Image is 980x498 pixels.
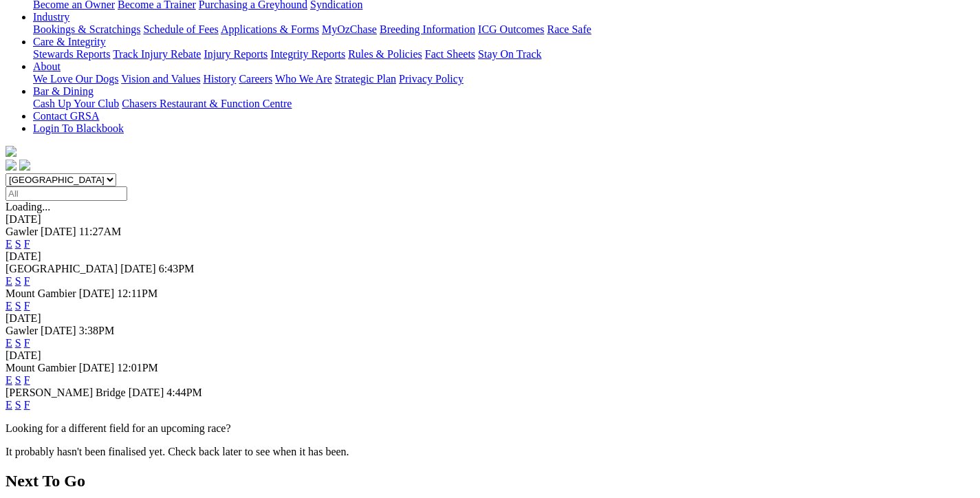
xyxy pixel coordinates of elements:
input: Select date [6,186,127,201]
span: 11:27AM [79,226,122,237]
a: S [15,399,21,411]
a: Care & Integrity [33,36,106,47]
a: F [24,275,30,287]
a: Bar & Dining [33,85,94,97]
a: E [6,399,12,411]
a: E [6,337,12,349]
span: [GEOGRAPHIC_DATA] [6,263,118,274]
img: logo-grsa-white.png [6,146,17,157]
a: Injury Reports [204,48,268,60]
partial: It probably hasn't been finalised yet. Check back later to see when it has been. [6,446,349,457]
a: S [15,238,21,250]
a: MyOzChase [322,23,377,35]
a: Bookings & Scratchings [33,23,140,35]
a: Vision and Values [121,73,200,85]
span: [DATE] [79,288,115,299]
a: S [15,374,21,386]
a: E [6,238,12,250]
span: [DATE] [41,226,76,237]
a: S [15,275,21,287]
a: F [24,374,30,386]
div: [DATE] [6,349,974,362]
a: Contact GRSA [33,110,99,122]
div: [DATE] [6,213,974,226]
a: We Love Our Dogs [33,73,118,85]
span: [DATE] [129,387,164,398]
a: Breeding Information [380,23,475,35]
a: F [24,238,30,250]
a: Login To Blackbook [33,122,124,134]
span: Mount Gambier [6,288,76,299]
a: Cash Up Your Club [33,98,119,109]
a: Careers [239,73,272,85]
a: Chasers Restaurant & Function Centre [122,98,292,109]
div: [DATE] [6,312,974,325]
span: Gawler [6,226,38,237]
div: About [33,73,974,85]
a: Stay On Track [478,48,541,60]
a: Industry [33,11,69,23]
a: S [15,300,21,312]
div: [DATE] [6,250,974,263]
span: [PERSON_NAME] Bridge [6,387,126,398]
a: Integrity Reports [270,48,345,60]
a: E [6,374,12,386]
span: [DATE] [120,263,156,274]
a: Track Injury Rebate [113,48,201,60]
a: Applications & Forms [221,23,319,35]
a: About [33,61,61,72]
span: 6:43PM [159,263,195,274]
span: Mount Gambier [6,362,76,373]
a: Race Safe [547,23,591,35]
p: Looking for a different field for an upcoming race? [6,422,974,435]
span: 4:44PM [166,387,202,398]
span: 3:38PM [79,325,115,336]
span: 12:01PM [117,362,158,373]
span: [DATE] [79,362,115,373]
a: Schedule of Fees [143,23,218,35]
span: Loading... [6,201,50,213]
a: Privacy Policy [399,73,464,85]
a: E [6,275,12,287]
a: History [203,73,236,85]
a: Rules & Policies [348,48,422,60]
img: facebook.svg [6,160,17,171]
span: 12:11PM [117,288,157,299]
a: Fact Sheets [425,48,475,60]
a: Stewards Reports [33,48,110,60]
a: Strategic Plan [335,73,396,85]
a: F [24,399,30,411]
div: Care & Integrity [33,48,974,61]
a: Who We Are [275,73,332,85]
span: [DATE] [41,325,76,336]
h2: Next To Go [6,472,974,490]
a: F [24,337,30,349]
a: S [15,337,21,349]
a: F [24,300,30,312]
span: Gawler [6,325,38,336]
div: Bar & Dining [33,98,974,110]
div: Industry [33,23,974,36]
img: twitter.svg [19,160,30,171]
a: ICG Outcomes [478,23,544,35]
a: E [6,300,12,312]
